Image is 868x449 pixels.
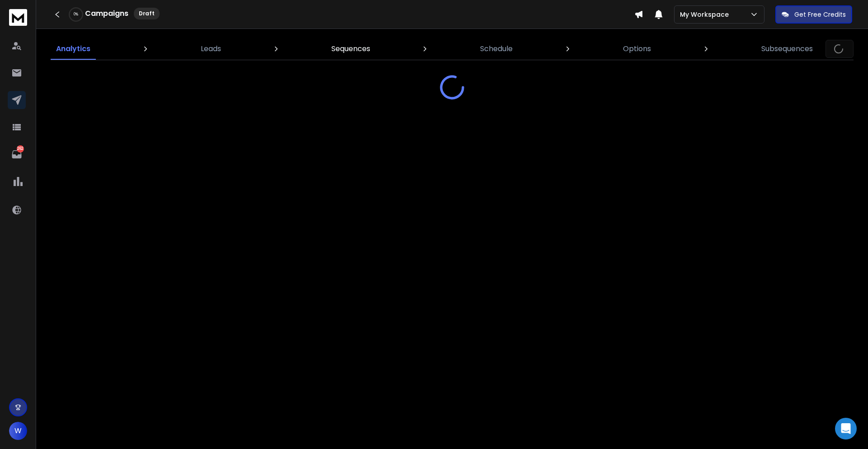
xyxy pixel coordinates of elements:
img: logo [9,9,27,26]
a: Leads [195,38,226,60]
a: Options [618,38,656,60]
p: 262 [17,145,24,153]
p: Schedule [480,43,513,54]
div: Draft [134,8,160,19]
button: W [9,422,27,440]
a: Analytics [51,38,96,60]
a: 262 [8,145,26,163]
button: Get Free Credits [775,5,852,24]
p: My Workspace [680,10,732,19]
p: Get Free Credits [794,10,846,19]
p: Sequences [331,43,370,54]
a: Schedule [475,38,518,60]
p: Options [623,43,651,54]
p: Subsequences [761,43,813,54]
p: Analytics [56,43,90,54]
p: 0 % [74,12,78,17]
div: Open Intercom Messenger [835,418,857,439]
h1: Campaigns [85,8,128,19]
a: Subsequences [756,38,818,60]
p: Leads [201,43,221,54]
a: Sequences [326,38,376,60]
